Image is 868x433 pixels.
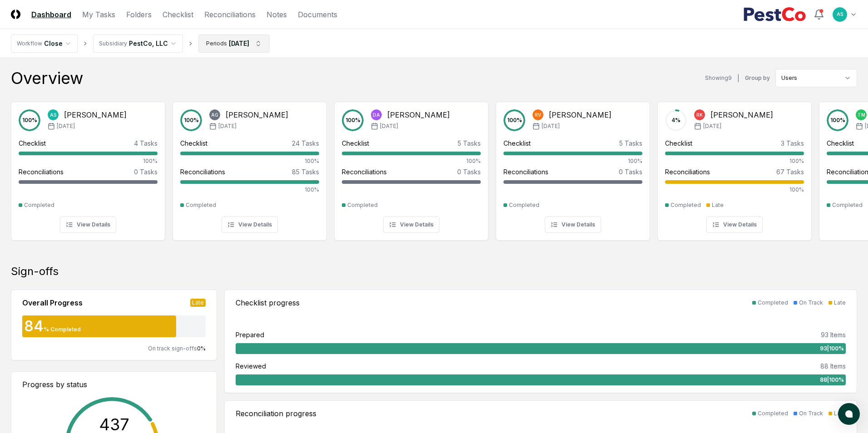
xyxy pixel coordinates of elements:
div: Late [834,409,846,418]
span: AS [50,112,56,118]
div: [PERSON_NAME] [549,109,612,120]
a: Documents [298,9,337,20]
div: Completed [347,201,378,209]
span: [DATE] [218,122,237,130]
div: | [737,74,740,83]
div: Reconciliation progress [236,408,316,419]
div: Reconciliations [665,167,710,177]
div: 84 [22,319,44,334]
a: Checklist [163,9,193,20]
div: 100% [342,157,481,165]
a: My Tasks [82,9,115,20]
div: 100% [180,186,319,194]
div: On Track [799,409,823,418]
div: Completed [758,409,788,418]
span: RV [535,112,541,118]
span: [DATE] [380,122,398,130]
a: Reconciliations [204,9,256,20]
div: Completed [671,201,701,209]
div: Reconciliations [503,167,548,177]
div: Late [834,299,846,307]
div: On Track [799,299,823,307]
span: TM [858,112,865,118]
span: [DATE] [703,122,721,130]
div: Checklist progress [236,297,300,308]
a: 100%AS[PERSON_NAME][DATE]Checklist4 Tasks100%Reconciliations0 TasksCompletedView Details [11,94,165,241]
label: Group by [745,75,770,81]
a: 100%DA[PERSON_NAME][DATE]Checklist5 Tasks100%Reconciliations0 TasksCompletedView Details [334,94,488,241]
div: Sign-offs [11,264,857,279]
a: Folders [126,9,152,20]
div: Completed [758,299,788,307]
div: Reconciliations [19,167,64,177]
span: [DATE] [542,122,560,130]
div: Checklist [342,138,369,148]
div: 0 Tasks [134,167,158,177]
span: RK [696,112,703,118]
button: View Details [706,216,763,233]
img: Logo [11,10,20,19]
div: Checklist [180,138,207,148]
span: DA [373,112,380,118]
span: On track sign-offs [148,345,197,352]
button: View Details [383,216,439,233]
span: 93 | 100 % [820,344,844,353]
span: [DATE] [57,122,75,130]
span: 88 | 100 % [820,376,844,384]
div: % Completed [44,325,81,334]
div: [PERSON_NAME] [387,109,450,120]
div: 4 Tasks [134,138,158,148]
img: PestCo logo [743,7,806,22]
div: Completed [186,201,216,209]
div: 100% [503,157,642,165]
div: 100% [665,186,804,194]
span: AG [211,112,218,118]
div: Checklist [19,138,46,148]
div: Subsidiary [99,39,127,48]
div: 24 Tasks [292,138,319,148]
div: 93 Items [821,330,846,340]
div: 0 Tasks [619,167,642,177]
div: Workflow [17,39,42,48]
button: Periods[DATE] [198,34,270,53]
div: [PERSON_NAME] [710,109,773,120]
div: Prepared [236,330,264,340]
div: 3 Tasks [781,138,804,148]
div: 0 Tasks [457,167,481,177]
button: View Details [60,216,116,233]
div: [PERSON_NAME] [64,109,127,120]
span: 0 % [197,345,206,352]
div: Progress by status [22,379,206,390]
span: AS [837,11,843,18]
div: Completed [509,201,539,209]
div: 67 Tasks [776,167,804,177]
div: 85 Tasks [292,167,319,177]
div: 5 Tasks [619,138,642,148]
div: Checklist [665,138,692,148]
div: Reconciliations [180,167,225,177]
div: 100% [180,157,319,165]
div: Overview [11,69,83,87]
button: AS [832,6,848,23]
button: atlas-launcher [838,403,860,425]
div: 5 Tasks [458,138,481,148]
div: Late [190,299,206,307]
div: 88 Items [820,361,846,371]
div: Late [712,201,724,209]
a: Dashboard [31,9,71,20]
div: Completed [24,201,54,209]
div: Overall Progress [22,297,83,308]
div: [DATE] [229,39,249,48]
a: 4%RK[PERSON_NAME][DATE]Checklist3 Tasks100%Reconciliations67 Tasks100%CompletedLateView Details [657,94,812,241]
div: 100% [19,157,158,165]
a: Notes [266,9,287,20]
div: Reconciliations [342,167,387,177]
div: Completed [832,201,863,209]
div: Showing 9 [705,74,732,82]
div: Checklist [503,138,531,148]
div: Reviewed [236,361,266,371]
nav: breadcrumb [11,34,270,53]
button: View Details [222,216,278,233]
button: View Details [545,216,601,233]
div: Periods [206,39,227,48]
